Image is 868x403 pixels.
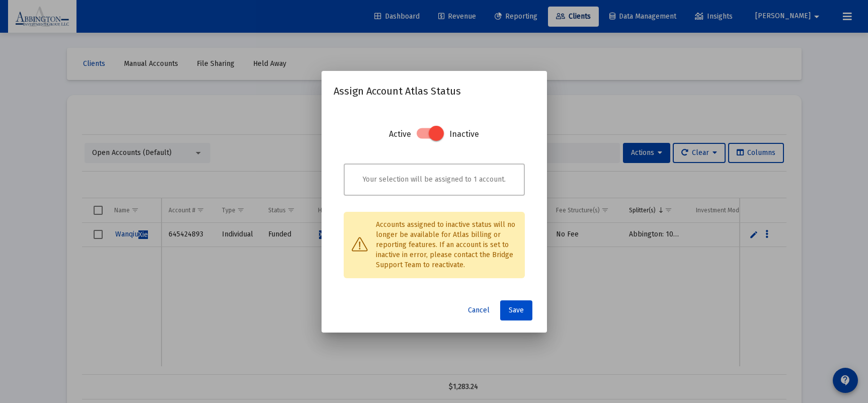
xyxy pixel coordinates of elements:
span: Save [509,306,524,314]
div: Accounts assigned to inactive status will no longer be available for Atlas billing or reporting f... [344,212,525,278]
button: Save [500,300,532,320]
button: Cancel [460,300,498,320]
h3: Active [389,127,411,149]
div: Your selection will be assigned to 1 account. [344,164,525,196]
h2: Assign Account Atlas Status [334,83,535,99]
span: Cancel [468,306,490,314]
h3: Inactive [449,127,479,149]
